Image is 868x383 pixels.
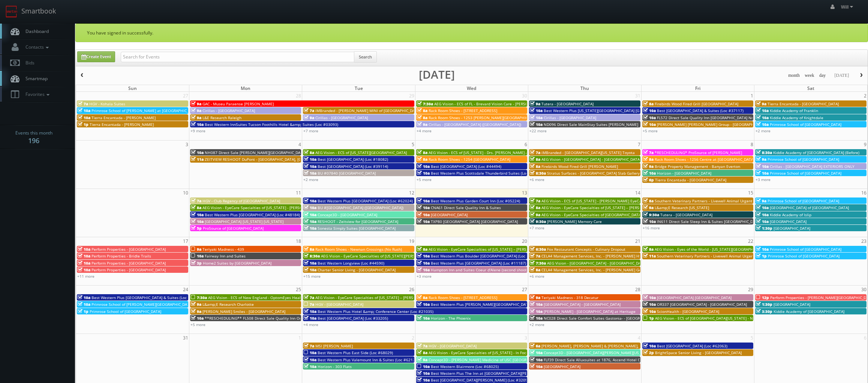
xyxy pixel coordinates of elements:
span: Fox Restaurant Concepts - Culinary Dropout [547,247,625,252]
a: +3 more [756,177,771,182]
span: Dashboard [22,28,49,34]
a: +16 more [643,225,660,230]
span: 10a [643,309,656,314]
span: 5p [191,226,202,231]
span: HGV - Club Regency of [GEOGRAPHIC_DATA] [202,198,280,203]
span: Best [GEOGRAPHIC_DATA] (Loc #39114) [318,164,388,169]
span: MSI [PERSON_NAME] [315,343,353,349]
span: 6:30a [530,247,546,252]
span: 10a [756,108,769,113]
span: 1p [756,253,767,259]
span: AEG Vision - ECS of FL - Brevard Vision Care - [PERSON_NAME] [434,101,545,106]
span: Teriyaki Madness - 439 [202,247,244,252]
span: Teriyaki Madness - 318 Decatur [541,295,598,300]
span: BU #07840 [GEOGRAPHIC_DATA] [318,171,376,176]
span: Best Western Plus [GEOGRAPHIC_DATA] (Loc #62024) [318,198,413,203]
span: 10a [756,164,769,169]
span: 8a [643,247,654,252]
span: 9a [304,115,314,120]
span: Best Western Plus [GEOGRAPHIC_DATA] & Suites (Loc #45093) [91,295,203,300]
span: 8a [643,198,654,203]
a: +6 more [529,274,544,279]
span: Smartmap [22,75,48,82]
span: 9a [191,108,201,113]
span: 8a [417,157,427,162]
span: 10a [756,212,769,217]
span: 10a [78,260,90,266]
span: Best Western InnSuites Tucson Foothills Hotel &amp; Suites (Loc #03093) [205,122,338,127]
span: Best [GEOGRAPHIC_DATA] (Loc #44494) [431,164,501,169]
span: HGV - [GEOGRAPHIC_DATA] [429,343,477,349]
span: 10a [304,157,316,162]
span: 10a [643,108,656,113]
span: ProSource of [GEOGRAPHIC_DATA] [203,226,264,231]
span: Primrose School of [PERSON_NAME] at [GEOGRAPHIC_DATA] [91,108,199,113]
span: 10a [417,253,430,259]
a: +4 more [417,128,432,133]
span: Perform Properties - [GEOGRAPHIC_DATA] [91,267,166,272]
span: [GEOGRAPHIC_DATA] of [GEOGRAPHIC_DATA] [770,205,849,210]
span: ScionHealth - [GEOGRAPHIC_DATA] [657,309,719,314]
span: Concept3D - [GEOGRAPHIC_DATA] [318,212,377,217]
span: Horizon - [GEOGRAPHIC_DATA] [657,171,711,176]
span: AEG Vision - ECS of [US_STATE][GEOGRAPHIC_DATA] [315,150,407,155]
span: 10a [304,219,316,224]
span: HGV - Kohala Suites [89,101,125,106]
span: Best Western Plus Boulder [GEOGRAPHIC_DATA] (Loc #06179) [431,253,541,259]
span: *RESCHEDULING* ProSource of [PERSON_NAME] [655,150,742,155]
span: AEG Vision - EyeCare Specialties of [US_STATE] – [PERSON_NAME] Eye Care [315,295,450,300]
span: AEG Vision - [GEOGRAPHIC_DATA] - [GEOGRAPHIC_DATA] [547,260,646,266]
span: 8a [530,267,540,272]
span: AEG Vision - [GEOGRAPHIC_DATA] - [GEOGRAPHIC_DATA] [541,157,641,162]
span: 8:30a [530,171,546,176]
span: 7a [643,150,654,155]
span: 7:30a [530,260,546,266]
span: Will [841,4,855,10]
span: TXP80 [GEOGRAPHIC_DATA] [GEOGRAPHIC_DATA] [431,219,518,224]
span: **RESCHEDULING** FL508 Direct Sale Quality Inn Oceanfront [205,316,317,321]
span: Firebirds Wood Fired Grill [GEOGRAPHIC_DATA] [655,101,738,106]
span: 10a [78,267,90,272]
span: 9a [530,101,540,106]
span: AEG Vision - EyeCare Specialties of [GEOGRAPHIC_DATA] - Medfield Eye Associates [541,212,689,217]
span: 10a [530,350,543,355]
span: 2p [643,350,654,355]
span: Perform Properties - Bridle Trails [91,253,151,259]
span: Primrose School of [GEOGRAPHIC_DATA] [768,253,840,259]
span: Best [GEOGRAPHIC_DATA] & Suites (Loc #37117) [657,108,744,113]
span: 8a [417,247,427,252]
span: CELA4 Management Services, Inc. - [PERSON_NAME] Genesis [541,267,651,272]
span: 10a [417,267,430,272]
a: +2 more [303,177,318,182]
span: CELA4 Management Services, Inc. - [PERSON_NAME] Hyundai [541,253,651,259]
span: Fairway Inn and Suites [205,253,246,259]
span: Best Western Plus [PERSON_NAME][GEOGRAPHIC_DATA]/[PERSON_NAME][GEOGRAPHIC_DATA] (Loc #10397) [431,302,624,307]
span: Hampton Inn and Suites Coeur d'Alene (second shoot) [431,267,528,272]
span: 10a [643,115,656,120]
span: Tierra Encantada - [PERSON_NAME] [90,122,154,127]
a: +5 more [190,322,205,327]
span: 12p [756,295,769,300]
span: 10a [191,253,204,259]
span: 10a [417,212,430,217]
span: 7a [530,253,540,259]
span: 11a [191,157,204,162]
a: +3 more [417,274,432,279]
span: 10a [643,343,656,349]
span: 9a [756,198,766,203]
a: +11 more [77,274,94,279]
span: 7a [304,343,314,349]
span: GAC - Museu Paraense [PERSON_NAME] [202,101,274,106]
span: Best Western Plus Valemount Inn & Suites (Loc #62120) [318,357,418,362]
span: [PERSON_NAME], [PERSON_NAME] & [PERSON_NAME], LLC - [GEOGRAPHIC_DATA] [541,343,686,349]
span: AEG Vision - ECS of [US_STATE] - Drs. [PERSON_NAME] and [PERSON_NAME] [429,150,563,155]
span: L&amp;E Research Charlotte [202,302,254,307]
span: Southern Veterinary Partners - Livewell Animal Urgent Care of [PERSON_NAME] [655,198,797,203]
span: Tutera - [GEOGRAPHIC_DATA] [541,101,594,106]
span: Home2 Suites by [GEOGRAPHIC_DATA] [203,260,271,266]
span: 10a [643,171,656,176]
span: [PERSON_NAME] - [GEOGRAPHIC_DATA] at Heritage [544,309,636,314]
button: Search [354,51,377,63]
span: 9a [417,122,427,127]
span: Rack Room Shoes - 1256 Centre at [GEOGRAPHIC_DATA] [655,157,754,162]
